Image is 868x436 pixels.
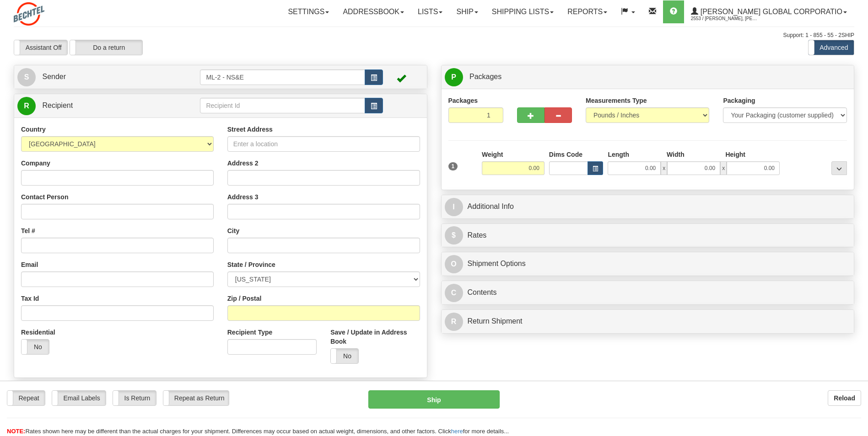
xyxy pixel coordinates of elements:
span: [PERSON_NAME] Global Corporatio [698,8,842,16]
span: Packages [469,73,501,80]
a: OShipment Options [445,255,851,273]
span: 2553 / [PERSON_NAME], [PERSON_NAME] [691,14,760,23]
iframe: chat widget [847,171,867,265]
a: R Recipient [17,96,180,115]
label: Do a return [70,40,142,55]
img: logo2553.jpg [14,2,44,26]
div: ... [831,161,847,175]
input: Enter a location [227,136,420,152]
a: Shipping lists [485,0,561,23]
a: Lists [411,0,449,23]
span: C [445,284,463,302]
label: Repeat [7,391,45,405]
label: Length [608,150,629,159]
label: Address 3 [227,192,259,202]
span: 1 [448,162,458,170]
a: RReturn Shipment [445,312,851,331]
label: City [227,226,239,235]
span: O [445,255,463,273]
label: Street Address [227,125,273,134]
label: Email [21,260,38,269]
label: Is Return [113,391,156,405]
label: No [331,349,358,363]
input: Sender Id [200,69,365,85]
label: Tax Id [21,294,39,303]
a: Reports [561,0,614,23]
label: Zip / Postal [227,294,262,303]
label: Email Labels [52,391,106,405]
a: $Rates [445,226,851,245]
input: Recipient Id [200,98,365,113]
label: Recipient Type [227,328,273,337]
label: No [22,340,49,354]
label: Save / Update in Address Book [330,328,420,346]
label: Repeat as Return [163,391,229,405]
span: Sender [42,73,66,80]
a: S Sender [17,68,200,86]
span: R [445,313,463,331]
label: Contact Person [21,192,68,202]
label: State / Province [227,260,275,269]
label: Advanced [809,40,854,55]
a: IAdditional Info [445,197,851,216]
label: Address 2 [227,159,259,168]
label: Weight [482,150,503,159]
span: S [17,68,36,86]
label: Assistant Off [14,40,67,55]
label: Tel # [21,226,35,235]
label: Measurements Type [586,96,647,105]
a: Settings [281,0,336,23]
label: Dims Code [549,150,582,159]
a: [PERSON_NAME] Global Corporatio 2553 / [PERSON_NAME], [PERSON_NAME] [684,0,854,23]
span: I [445,198,463,216]
label: Residential [21,328,55,337]
span: NOTE: [7,428,25,435]
a: Addressbook [336,0,411,23]
b: Reload [834,394,855,402]
span: P [445,68,463,86]
label: Width [667,150,685,159]
label: Company [21,159,50,168]
label: Packaging [723,96,755,105]
a: P Packages [445,68,851,86]
span: x [661,161,667,175]
label: Country [21,125,46,134]
a: here [451,428,463,435]
label: Height [725,150,745,159]
button: Ship [368,390,499,409]
a: CContents [445,283,851,302]
label: Packages [448,96,478,105]
span: x [720,161,727,175]
span: $ [445,226,463,245]
button: Reload [828,390,861,406]
span: Recipient [42,101,73,109]
a: Ship [449,0,485,23]
span: R [17,97,36,115]
div: Support: 1 - 855 - 55 - 2SHIP [14,32,854,39]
